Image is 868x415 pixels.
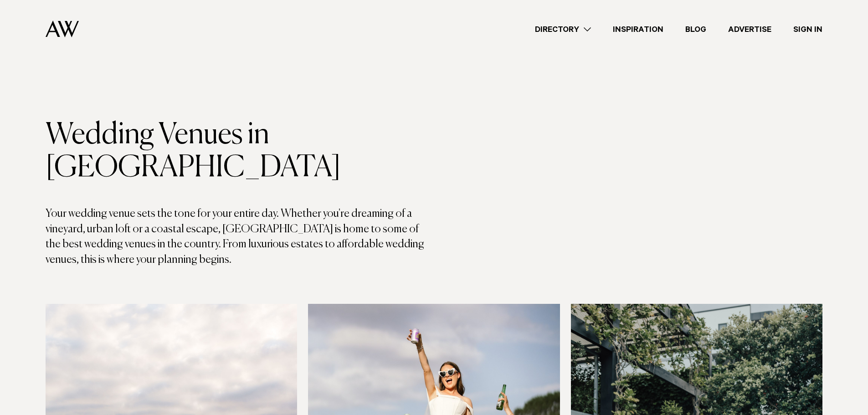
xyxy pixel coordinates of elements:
[46,20,79,37] img: Auckland Weddings Logo
[46,119,434,184] h1: Wedding Venues in [GEOGRAPHIC_DATA]
[46,206,434,267] p: Your wedding venue sets the tone for your entire day. Whether you're dreaming of a vineyard, urba...
[602,23,674,36] a: Inspiration
[782,23,833,36] a: Sign In
[717,23,782,36] a: Advertise
[524,23,602,36] a: Directory
[674,23,717,36] a: Blog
